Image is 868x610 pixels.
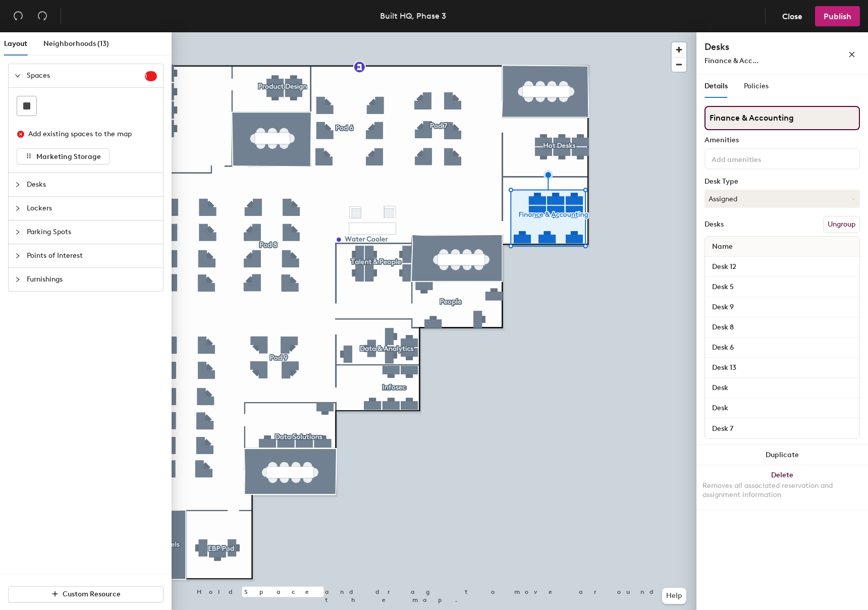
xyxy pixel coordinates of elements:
[707,401,857,415] input: Unnamed desk
[707,320,857,335] input: Unnamed desk
[43,39,109,48] span: Neighborhoods (13)
[704,136,860,144] div: Amenities
[704,190,860,208] button: Assigned
[824,12,851,21] span: Publish
[27,220,157,244] span: Parking Spots
[662,588,686,604] button: Help
[15,205,21,211] span: collapsed
[380,10,446,22] div: Built HQ, Phase 3
[704,178,860,186] div: Desk Type
[707,341,857,355] input: Unnamed desk
[696,445,868,465] button: Duplicate
[707,300,857,314] input: Unnamed desk
[704,220,724,229] div: Desks
[145,73,157,80] span: 1
[696,465,868,510] button: DeleteRemoves all associated reservation and assignment information
[707,280,857,294] input: Unnamed desk
[15,229,21,235] span: collapsed
[15,253,21,259] span: collapsed
[27,197,157,220] span: Lockers
[702,481,862,500] div: Removes all associated reservation and assignment information
[704,82,728,90] span: Details
[145,71,157,81] sup: 1
[27,173,157,196] span: Desks
[774,6,811,26] button: Close
[744,82,769,90] span: Policies
[17,148,110,164] button: Marketing Storage
[710,152,800,164] input: Add amenities
[17,131,24,138] span: close-circle
[707,260,857,274] input: Unnamed desk
[32,6,52,26] button: Redo (⌘ + ⇧ + Z)
[27,244,157,267] span: Points of Interest
[704,57,758,65] span: Finance & Acc...
[27,268,157,291] span: Furnishings
[63,590,121,598] span: Custom Resource
[8,6,28,26] button: Undo (⌘ + Z)
[15,276,21,283] span: collapsed
[704,40,816,53] h4: Desks
[15,73,21,79] span: expanded
[36,152,101,161] span: Marketing Storage
[27,64,145,87] span: Spaces
[823,216,860,233] button: Ungroup
[782,12,802,21] span: Close
[848,51,855,58] span: close
[13,11,23,21] span: undo
[707,421,857,435] input: Unnamed desk
[707,361,857,375] input: Unnamed desk
[815,6,860,26] button: Publish
[15,182,21,188] span: collapsed
[4,39,27,48] span: Layout
[8,586,164,602] button: Custom Resource
[28,129,148,140] div: Add existing spaces to the map
[707,381,857,395] input: Unnamed desk
[707,238,738,256] span: Name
